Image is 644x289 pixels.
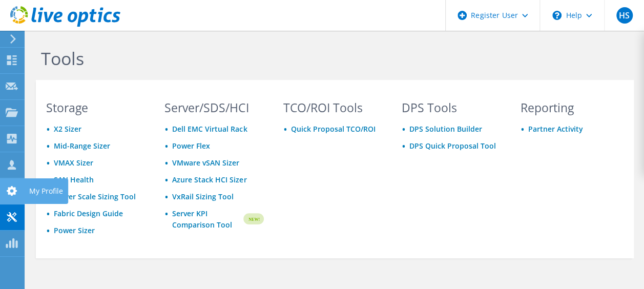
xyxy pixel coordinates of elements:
[409,124,482,134] a: DPS Solution Builder
[283,102,382,113] h3: TCO/ROI Tools
[172,192,234,201] a: VxRail Sizing Tool
[172,124,247,134] a: Dell EMC Virtual Rack
[552,11,562,20] svg: \n
[54,225,95,235] a: Power Sizer
[46,102,145,113] h3: Storage
[54,175,94,184] a: SAN Health
[172,175,246,184] a: Azure Stack HCI Sizer
[242,207,264,231] img: new-badge.svg
[291,124,376,134] a: Quick Proposal TCO/ROI
[172,141,210,151] a: Power Flex
[54,192,136,201] a: Power Scale Sizing Tool
[616,7,633,24] span: HS
[521,102,619,113] h3: Reporting
[164,102,263,113] h3: Server/SDS/HCI
[54,141,110,151] a: Mid-Range Sizer
[409,141,496,151] a: DPS Quick Proposal Tool
[54,209,123,218] a: Fabric Design Guide
[528,124,583,134] a: Partner Activity
[41,48,624,69] h1: Tools
[24,178,68,204] div: My Profile
[172,158,239,168] a: VMware vSAN Sizer
[54,124,81,134] a: X2 Sizer
[54,158,93,168] a: VMAX Sizer
[402,102,501,113] h3: DPS Tools
[172,208,241,231] a: Server KPI Comparison Tool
